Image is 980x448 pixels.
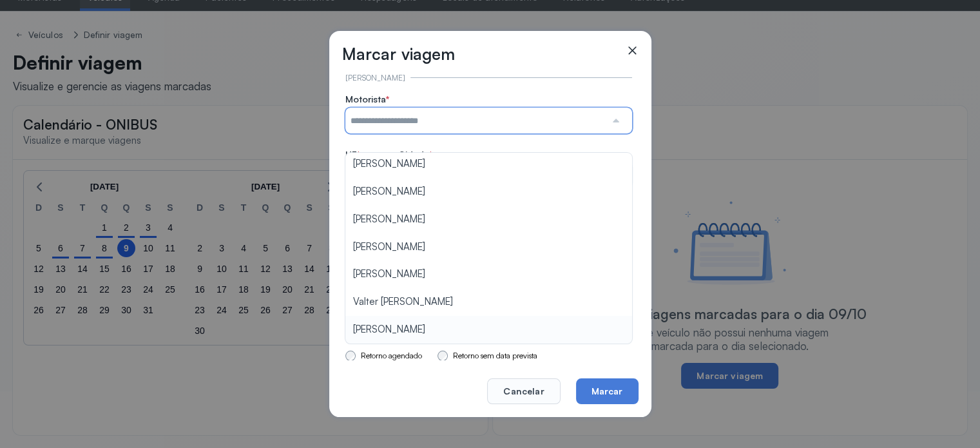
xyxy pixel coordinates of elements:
div: [PERSON_NAME] [345,72,405,83]
button: Marcar [576,378,639,404]
li: [PERSON_NAME] [345,316,632,344]
li: Valter [PERSON_NAME] [345,288,632,316]
span: UF [345,149,360,161]
span: Retorno agendado [361,351,422,360]
li: [PERSON_NAME] [345,260,632,288]
li: [PERSON_NAME] [345,178,632,206]
li: [PERSON_NAME] [345,150,632,178]
li: [PERSON_NAME] [345,206,632,233]
h3: Marcar viagem [342,44,456,64]
button: Cancelar [487,378,560,404]
li: [PERSON_NAME] [345,233,632,261]
span: Motorista [345,93,389,105]
span: Cidade [398,149,432,161]
span: Retorno sem data prevista [453,351,537,360]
